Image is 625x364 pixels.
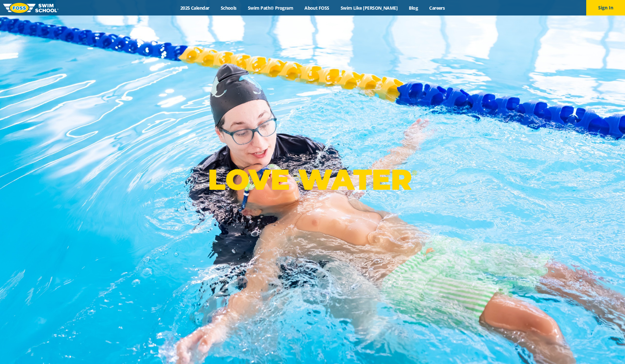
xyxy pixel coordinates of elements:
a: 2025 Calendar [175,5,215,11]
a: About FOSS [299,5,335,11]
img: FOSS Swim School Logo [3,3,58,13]
a: Swim Like [PERSON_NAME] [335,5,403,11]
a: Swim Path® Program [242,5,299,11]
sup: ® [412,169,417,177]
p: LOVE WATER [208,162,417,197]
a: Careers [424,5,450,11]
a: Blog [403,5,424,11]
a: Schools [215,5,242,11]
